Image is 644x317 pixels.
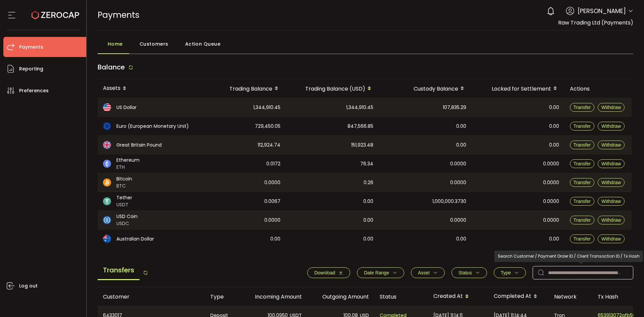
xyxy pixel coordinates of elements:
[98,62,125,72] span: Balance
[264,179,280,187] span: 0.0000
[570,197,595,206] button: Transfer
[549,104,559,111] span: 0.00
[411,267,445,278] button: Asset
[598,197,625,206] button: Withdraw
[456,141,466,149] span: 0.00
[116,213,138,220] span: USD Coin
[116,220,138,227] span: USDC
[451,267,487,278] button: Status
[255,122,280,130] span: 729,450.05
[19,64,43,74] span: Reporting
[98,9,140,21] span: Payments
[598,122,625,130] button: Withdraw
[418,270,430,275] span: Asset
[570,216,595,224] button: Transfer
[570,103,595,112] button: Transfer
[307,293,374,301] div: Outgoing Amount
[19,281,38,291] span: Log out
[570,234,595,243] button: Transfer
[364,270,389,275] span: Date Range
[185,37,221,51] span: Action Queue
[264,198,280,205] span: 0.0067
[574,123,591,129] span: Transfer
[103,197,111,205] img: usdt_portfolio.svg
[472,83,565,94] div: Locked for Settlement
[98,293,205,301] div: Customer
[443,104,466,111] span: 107,835.29
[108,37,123,51] span: Home
[450,216,466,224] span: 0.0000
[116,142,162,149] span: Great Britain Pound
[103,216,111,224] img: usdc_portfolio.svg
[574,161,591,166] span: Transfer
[549,235,559,243] span: 0.00
[266,160,280,168] span: 0.0172
[364,179,373,187] span: 0.26
[116,194,132,201] span: Tether
[456,122,466,130] span: 0.00
[494,251,643,262] div: Search Customer / Payment Order ID / Client Transaction ID / Tx Hash
[450,179,466,187] span: 0.0000
[346,104,373,111] span: 1,344,910.45
[574,180,591,185] span: Transfer
[598,178,625,187] button: Withdraw
[240,293,307,301] div: Incoming Amount
[205,293,240,301] div: Type
[543,160,559,168] span: 0.0000
[98,83,202,94] div: Assets
[103,141,111,149] img: gbp_portfolio.svg
[570,159,595,168] button: Transfer
[543,179,559,187] span: 0.0000
[253,104,280,111] span: 1,344,910.45
[270,235,280,243] span: 0.00
[574,105,591,110] span: Transfer
[140,37,168,51] span: Customers
[286,83,379,94] div: Trading Balance (USD)
[116,104,137,111] span: US Dollar
[598,141,625,149] button: Withdraw
[543,216,559,224] span: 0.0000
[570,178,595,187] button: Transfer
[351,141,373,149] span: 151,923.48
[488,291,549,302] div: Completed At
[578,6,626,15] span: [PERSON_NAME]
[116,175,132,182] span: Bitcoin
[347,122,373,130] span: 847,566.85
[570,122,595,130] button: Transfer
[601,180,621,185] span: Withdraw
[549,293,592,301] div: Network
[601,123,621,129] span: Withdraw
[598,216,625,224] button: Withdraw
[456,235,466,243] span: 0.00
[363,198,373,205] span: 0.00
[598,159,625,168] button: Withdraw
[258,141,280,149] span: 112,924.74
[570,141,595,149] button: Transfer
[574,217,591,223] span: Transfer
[379,83,472,94] div: Custody Balance
[307,267,350,278] button: Download
[543,198,559,205] span: 0.0000
[428,291,488,302] div: Created At
[501,270,511,275] span: Type
[116,201,132,208] span: USDT
[360,160,373,168] span: 76.34
[357,267,404,278] button: Date Range
[374,293,428,301] div: Status
[116,235,154,243] span: Australian Dollar
[103,122,111,130] img: eur_portfolio.svg
[601,236,621,242] span: Withdraw
[264,216,280,224] span: 0.0000
[98,261,140,280] span: Transfers
[103,160,111,168] img: eth_portfolio.svg
[103,235,111,243] img: aud_portfolio.svg
[601,217,621,223] span: Withdraw
[558,19,633,27] span: Raw Trading Ltd (Payments)
[494,267,526,278] button: Type
[598,103,625,112] button: Withdraw
[116,164,140,171] span: ETH
[574,199,591,204] span: Transfer
[314,270,335,275] span: Download
[601,105,621,110] span: Withdraw
[601,161,621,166] span: Withdraw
